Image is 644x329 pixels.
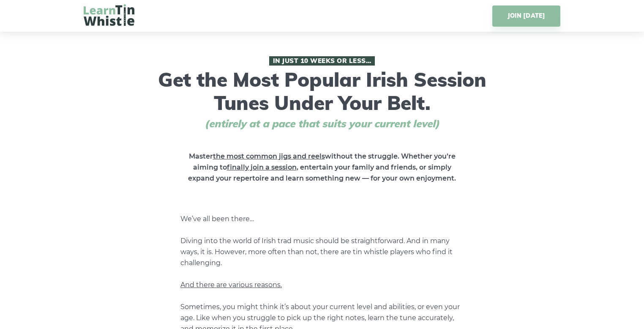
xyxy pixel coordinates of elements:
img: LearnTinWhistle.com [84,4,134,26]
span: In Just 10 Weeks or Less… [269,56,375,66]
a: JOIN [DATE] [492,5,560,27]
span: (entirely at a pace that suits your current level) [189,118,455,130]
span: And there are various reasons. [180,281,282,289]
h1: Get the Most Popular Irish Session Tunes Under Your Belt. [155,56,489,130]
span: finally join a session [227,163,297,171]
strong: Master without the struggle. Whether you’re aiming to , entertain your family and friends, or sim... [188,152,456,182]
span: the most common jigs and reels [213,152,325,160]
